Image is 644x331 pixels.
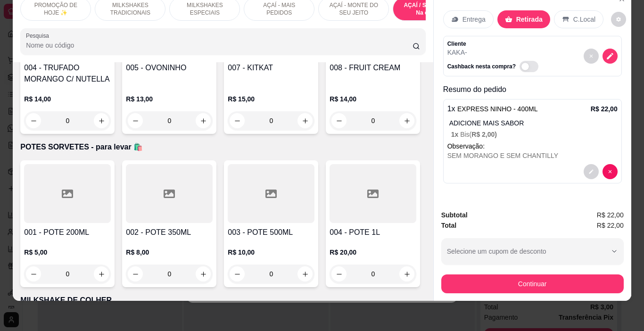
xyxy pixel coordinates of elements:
[457,105,537,113] span: EXPRESS NINHO - 400ML
[449,118,618,128] p: ADICIONE MAIS SABOR
[462,15,486,24] p: Entrega
[228,94,314,104] p: R$ 15,00
[20,295,425,306] p: MILKSHAKE DE COLHER
[447,63,516,70] p: Cashback nesta compra?
[573,15,595,24] p: C.Local
[24,94,111,104] p: R$ 14,00
[330,227,416,238] h4: 004 - POTE 1L
[28,1,83,17] p: PROMOÇÃO DE HOJE ✨
[228,248,314,257] p: R$ 10,00
[451,131,460,138] span: 1 x
[297,113,313,128] button: increase-product-quantity
[603,164,618,179] button: decrease-product-quantity
[441,211,468,219] strong: Subtotal
[584,49,599,64] button: decrease-product-quantity
[471,131,497,138] span: R$ 2,00 )
[330,62,416,74] h4: 008 - FRUIT CREAM
[230,113,245,128] button: decrease-product-quantity
[516,15,543,24] p: Retirada
[611,12,626,27] button: decrease-product-quantity
[441,222,456,229] strong: Total
[441,238,624,265] button: Selecione um cupom de desconto
[399,113,414,128] button: increase-product-quantity
[326,1,381,17] p: AÇAÍ - MONTE DO SEU JEITO
[441,274,624,293] button: Continuar
[126,94,213,104] p: R$ 13,00
[26,32,52,40] label: Pesquisa
[196,113,211,128] button: increase-product-quantity
[128,113,143,128] button: decrease-product-quantity
[597,220,624,231] span: R$ 22,00
[228,227,314,238] h4: 003 - POTE 500ML
[126,62,213,74] h4: 005 - OVONINHO
[603,49,618,64] button: decrease-product-quantity
[447,141,618,151] p: Observação:
[126,227,213,238] h4: 002 - POTE 350ML
[20,141,425,153] p: POTES SORVETES - para levar 🛍️
[24,227,111,238] h4: 001 - POTE 200ML
[94,113,109,128] button: increase-product-quantity
[330,94,416,104] p: R$ 14,00
[126,248,213,257] p: R$ 8,00
[401,1,455,17] p: AÇAÍ / SORVETE - Na casca
[591,104,618,114] p: R$ 22,00
[443,84,622,95] p: Resumo do pedido
[330,248,416,257] p: R$ 20,00
[597,210,624,220] span: R$ 22,00
[447,151,618,160] div: SEM MORANGO E SEM CHANTILLY
[331,113,347,128] button: decrease-product-quantity
[177,1,232,17] p: MILKSHAKES ESPECIAIS
[447,48,542,57] p: KAKA -
[24,248,111,257] p: R$ 5,00
[520,61,542,72] label: Automatic updates
[584,164,599,179] button: decrease-product-quantity
[447,40,542,48] p: Cliente
[447,103,538,115] p: 1 x
[103,1,157,17] p: MILKSHAKES TRADICIONAIS
[26,41,413,50] input: Pesquisa
[252,1,306,17] p: AÇAÍ - MAIS PEDIDOS
[451,130,618,139] p: Bis (
[26,113,41,128] button: decrease-product-quantity
[24,62,111,85] h4: 004 - TRUFADO MORANGO C/ NUTELLA
[228,62,314,74] h4: 007 - KITKAT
